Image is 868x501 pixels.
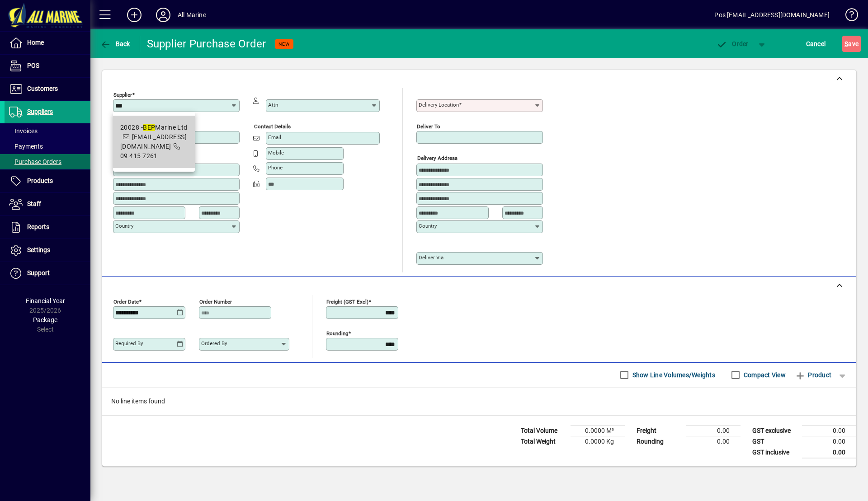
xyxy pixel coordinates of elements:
button: Cancel [804,36,828,52]
button: Save [842,36,861,52]
td: Total Weight [516,436,571,447]
span: Suppliers [27,108,53,115]
mat-label: Required by [115,340,143,346]
a: Support [5,262,90,285]
mat-label: Deliver via [419,254,443,261]
div: 20028 - Marine Ltd [120,123,188,132]
td: Rounding [632,436,686,447]
td: 0.0000 M³ [571,425,625,436]
td: Freight [632,425,686,436]
span: POS [27,62,39,69]
span: ave [844,37,859,51]
mat-label: Country [115,223,133,229]
span: Products [27,177,53,184]
span: Package [33,316,57,323]
mat-label: Rounding [326,330,348,336]
div: No line items found [102,388,856,415]
td: Total Volume [516,425,571,436]
a: Payments [5,139,90,154]
span: Settings [27,246,50,253]
a: Reports [5,216,90,239]
a: Staff [5,193,90,215]
mat-label: Attn [268,102,278,108]
span: 09 415 7261 [120,152,158,159]
button: Profile [149,7,178,23]
mat-label: Freight (GST excl) [326,298,368,304]
span: Support [27,269,50,276]
span: [EMAIL_ADDRESS][DOMAIN_NAME] [120,133,187,150]
span: S [844,40,848,47]
mat-label: Deliver To [417,123,440,130]
button: Add [120,7,149,23]
td: 0.00 [686,425,741,436]
span: Order [717,40,749,47]
mat-label: Order date [113,298,139,304]
mat-label: Country [419,223,437,229]
span: Financial Year [26,297,65,304]
a: Knowledge Base [839,2,857,31]
td: 0.00 [802,436,856,447]
td: GST inclusive [748,447,802,458]
app-page-header-button: Back [90,36,140,52]
a: Home [5,32,90,54]
td: GST exclusive [748,425,802,436]
mat-label: Supplier [113,92,132,98]
a: Settings [5,239,90,262]
span: Payments [9,143,43,150]
td: 0.00 [686,436,741,447]
span: NEW [278,41,290,47]
div: Supplier Purchase Order [147,37,266,51]
span: Reports [27,223,49,230]
td: 0.00 [802,425,856,436]
div: All Marine [178,8,206,22]
label: Show Line Volumes/Weights [631,370,715,379]
mat-label: Email [268,134,281,140]
mat-option: 20028 - BEP Marine Ltd [113,116,195,168]
mat-label: Delivery Location [419,102,459,108]
button: Order [712,36,753,52]
mat-label: Order number [199,298,232,304]
a: Invoices [5,123,90,139]
button: Back [98,36,132,52]
a: Purchase Orders [5,154,90,169]
mat-label: Phone [268,164,283,171]
a: Products [5,170,90,192]
div: Pos [EMAIL_ADDRESS][DOMAIN_NAME] [714,8,830,22]
span: Back [100,40,130,47]
span: Customers [27,85,58,92]
td: GST [748,436,802,447]
mat-label: Ordered by [201,340,227,346]
mat-label: Mobile [268,150,284,156]
td: 0.0000 Kg [571,436,625,447]
label: Compact View [742,370,786,379]
em: BEP [143,124,155,131]
td: 0.00 [802,447,856,458]
span: Staff [27,200,41,207]
span: Cancel [806,37,826,51]
span: Invoices [9,127,38,135]
span: Purchase Orders [9,158,61,165]
a: Customers [5,78,90,100]
span: Home [27,39,44,46]
a: POS [5,55,90,77]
